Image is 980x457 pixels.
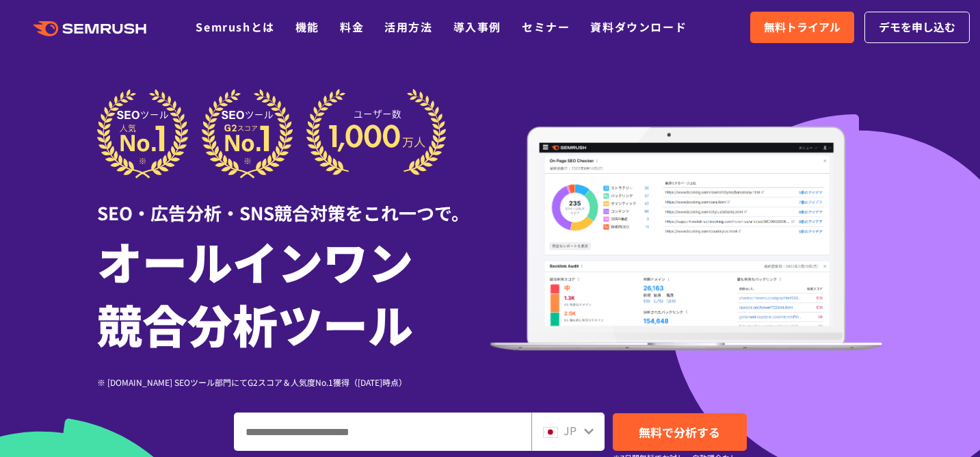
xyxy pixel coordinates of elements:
[235,413,531,450] input: ドメイン、キーワードまたはURLを入力してください
[750,12,854,43] a: 無料トライアル
[864,12,970,43] a: デモを申し込む
[613,413,747,451] a: 無料で分析する
[97,229,490,355] h1: オールインワン 競合分析ツール
[453,18,501,35] a: 導入事例
[564,422,577,439] span: JP
[97,179,490,226] div: SEO・広告分析・SNS競合対策をこれ一つで。
[522,18,570,35] a: セミナー
[639,423,720,441] span: 無料で分析する
[340,18,364,35] a: 料金
[764,18,840,36] span: 無料トライアル
[97,376,490,389] div: ※ [DOMAIN_NAME] SEOツール部門にてG2スコア＆人気度No.1獲得（[DATE]時点）
[196,18,274,35] a: Semrushとは
[879,18,955,36] span: デモを申し込む
[384,18,432,35] a: 活用方法
[295,18,319,35] a: 機能
[590,18,687,35] a: 資料ダウンロード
